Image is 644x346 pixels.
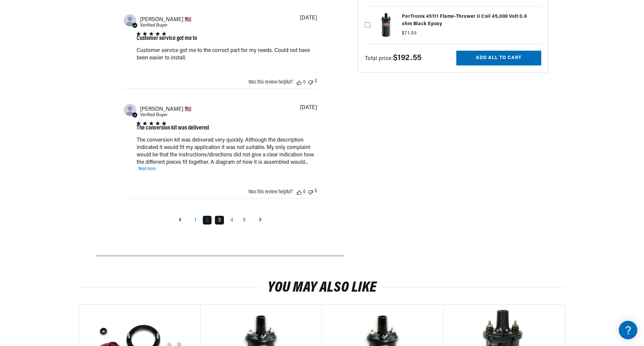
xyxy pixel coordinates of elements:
[92,193,129,200] a: POWERED BY ENCHANT
[79,282,565,294] h2: You may also like
[7,102,128,108] div: Shipping
[303,189,306,195] div: 0
[137,121,209,125] div: 5 star rating out of 5 stars
[7,130,128,136] div: Orders
[7,47,128,53] div: Ignition Products
[7,57,128,67] a: FAQ
[7,157,128,164] div: Payment, Pricing, and Promotions
[248,189,293,195] div: Was this review helpful?
[365,56,421,61] span: Total price:
[215,216,224,225] a: Goto Page 3
[140,106,191,112] span: John R.
[300,15,317,21] div: [DATE]
[297,189,302,195] div: Vote up
[308,188,313,195] div: Vote down
[227,216,236,225] a: Goto Page 4
[137,36,197,42] div: Customer service got me to
[7,168,128,178] a: Payment, Pricing, and Promotions FAQ
[303,80,306,85] div: 0
[174,215,186,226] a: Goto previous page
[203,216,212,225] a: Page 2
[240,216,249,225] a: Goto Page 5
[297,80,302,85] div: Vote up
[138,166,156,171] a: Read more
[248,80,293,85] div: Was this review helpful?
[137,32,197,36] div: 5 star rating out of 5 stars
[140,113,168,117] span: Verified Buyer
[308,79,313,85] div: Vote down
[254,215,267,226] a: Goto next page
[140,23,168,28] span: Verified Buyer
[7,85,128,95] a: FAQs
[191,216,199,225] a: Goto Page 1
[300,105,317,110] div: [DATE]
[137,125,209,131] div: The conversion kit was delivered
[315,79,317,85] div: 0
[7,140,128,150] a: Orders FAQ
[393,54,422,62] strong: $192.55
[7,74,128,81] div: JBA Performance Exhaust
[315,188,317,195] div: 0
[140,16,191,22] span: ANthony D.
[7,180,128,191] button: Contact Us
[7,112,128,123] a: Shipping FAQs
[456,51,541,66] button: Add all to cart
